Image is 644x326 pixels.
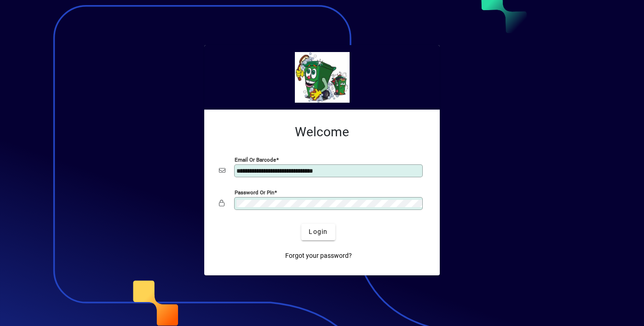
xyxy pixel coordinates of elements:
[282,248,356,264] a: Forgot your password?
[285,251,352,261] span: Forgot your password?
[301,224,335,240] button: Login
[235,189,274,195] mat-label: Password or Pin
[219,124,425,140] h2: Welcome
[235,156,276,163] mat-label: Email or Barcode
[309,227,328,237] span: Login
